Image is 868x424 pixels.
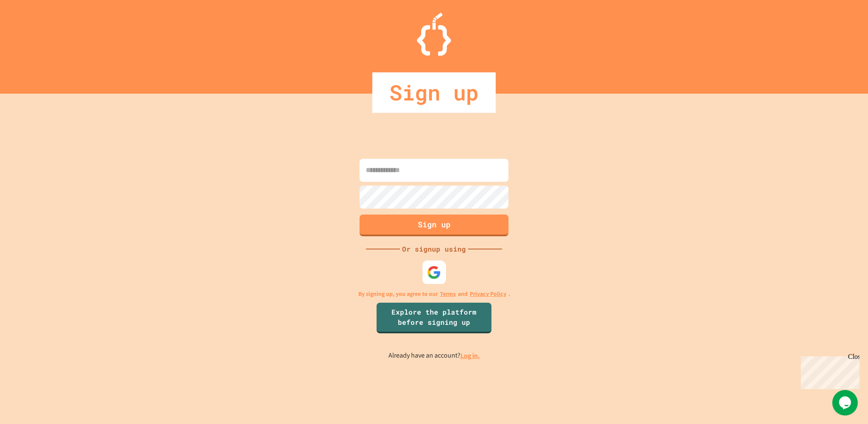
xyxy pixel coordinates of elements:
[417,13,451,56] img: Logo.svg
[832,390,859,415] iframe: chat widget
[358,289,510,298] p: By signing up, you agree to our and .
[360,215,508,236] button: Sign up
[3,3,59,54] div: Chat with us now!Close
[470,289,506,298] a: Privacy Policy
[372,72,496,113] div: Sign up
[460,351,480,360] a: Log in.
[427,266,441,280] img: google-icon.svg
[388,350,480,361] p: Already have an account?
[440,289,456,298] a: Terms
[797,353,859,389] iframe: chat widget
[400,244,468,254] div: Or signup using
[377,303,491,333] a: Explore the platform before signing up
